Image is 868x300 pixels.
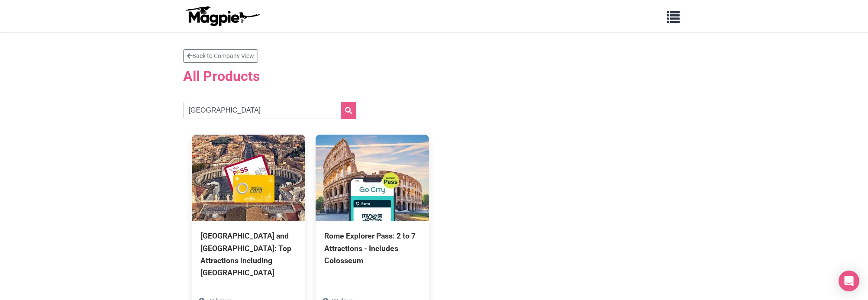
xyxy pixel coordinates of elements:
img: Rome and Vatican Pass: Top Attractions including Colosseum [192,135,305,221]
img: logo-ab69f6fb50320c5b225c76a69d11143b.png [183,6,261,26]
img: Rome Explorer Pass: 2 to 7 Attractions - Includes Colosseum [316,135,429,221]
div: Open Intercom Messenger [839,271,859,291]
div: Rome Explorer Pass: 2 to 7 Attractions - Includes Colosseum [324,230,420,266]
input: Search products... [183,102,356,119]
a: Back to Company View [183,49,258,63]
h2: All Products [183,68,685,84]
div: [GEOGRAPHIC_DATA] and [GEOGRAPHIC_DATA]: Top Attractions including [GEOGRAPHIC_DATA] [200,230,297,279]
